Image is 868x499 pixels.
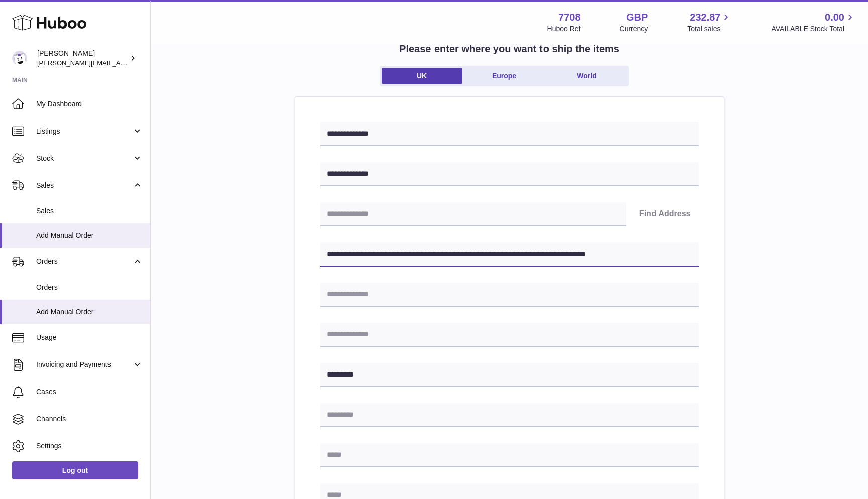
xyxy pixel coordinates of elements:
span: Sales [36,206,143,216]
a: World [547,68,627,84]
h2: Please enter where you want to ship the items [399,42,619,56]
span: Total sales [687,24,732,34]
span: Sales [36,181,132,190]
a: Log out [12,461,138,479]
div: Currency [620,24,648,34]
a: Europe [464,68,545,84]
span: Channels [36,414,143,424]
span: [PERSON_NAME][EMAIL_ADDRESS][DOMAIN_NAME] [37,59,201,67]
strong: GBP [626,11,648,24]
span: Add Manual Order [36,307,143,317]
strong: 7708 [558,11,581,24]
span: Stock [36,154,132,163]
div: [PERSON_NAME] [37,49,128,68]
a: 0.00 AVAILABLE Stock Total [771,11,856,34]
span: Add Manual Order [36,231,143,240]
span: Orders [36,283,143,292]
span: Usage [36,333,143,342]
span: 0.00 [825,11,844,24]
span: Settings [36,441,143,451]
img: victor@erbology.co [12,51,27,66]
span: AVAILABLE Stock Total [771,24,856,34]
a: 232.87 Total sales [687,11,732,34]
span: My Dashboard [36,99,143,109]
a: UK [382,68,462,84]
div: Huboo Ref [547,24,581,34]
span: Listings [36,127,132,136]
span: Orders [36,257,132,266]
span: 232.87 [690,11,720,24]
span: Invoicing and Payments [36,360,132,369]
span: Cases [36,387,143,397]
